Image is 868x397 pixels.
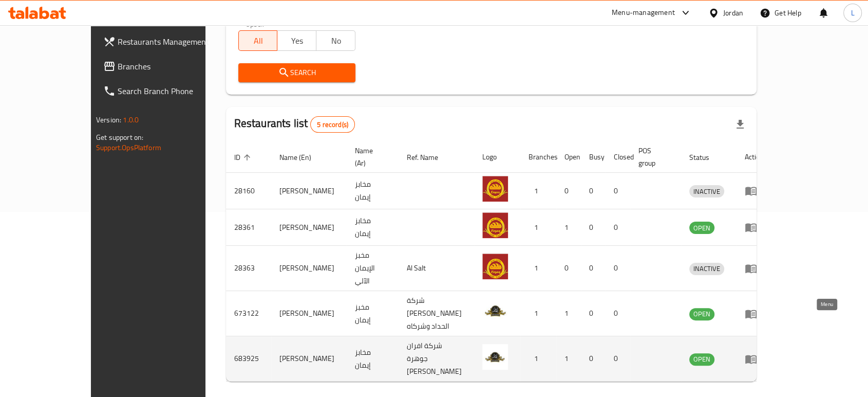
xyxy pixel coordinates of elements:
th: Branches [520,141,556,173]
label: Upsell [246,20,265,27]
td: 1 [556,291,581,336]
td: 28363 [226,246,271,291]
span: L [851,7,854,19]
span: OPEN [689,222,714,234]
th: Action [737,141,772,173]
td: شركة [PERSON_NAME] الحداد وشركاه [399,291,474,336]
td: 1 [520,246,556,291]
a: Branches [95,54,236,79]
span: ID [234,151,254,164]
span: INACTIVE [689,186,724,197]
td: شركة افران جوهرة [PERSON_NAME] [399,336,474,382]
img: Eman Bakery [482,254,508,279]
td: 0 [581,291,606,336]
td: مخبز إيمان [347,291,399,336]
span: POS group [638,145,669,169]
span: No [320,33,351,48]
div: Menu [745,262,764,275]
span: 1.0.0 [123,113,139,127]
td: 683925 [226,336,271,382]
button: All [238,30,278,51]
div: Jordan [723,7,743,19]
div: Export file [728,112,752,137]
span: Name (Ar) [355,145,386,169]
td: 1 [520,336,556,382]
td: مخابز إيمان [347,209,399,246]
td: 0 [606,209,630,246]
a: Support.OpsPlatform [96,141,161,154]
img: EMAN BAKERY [482,299,508,324]
span: Version: [96,113,121,127]
span: INACTIVE [689,263,724,275]
div: Menu [745,221,764,233]
div: Menu [745,308,764,320]
td: 1 [520,209,556,246]
img: Eman Bakery [482,344,508,370]
span: Restaurants Management [118,35,228,48]
td: 0 [581,246,606,291]
td: [PERSON_NAME] [271,173,347,209]
td: 1 [520,291,556,336]
span: Branches [118,60,228,73]
span: Name (En) [279,151,325,164]
span: OPEN [689,353,714,365]
td: 0 [606,173,630,209]
td: 0 [581,209,606,246]
img: Eman Bakery [482,212,508,238]
div: OPEN [689,222,714,234]
td: 1 [556,336,581,382]
td: 0 [581,173,606,209]
th: Open [556,141,581,173]
td: [PERSON_NAME] [271,246,347,291]
h2: Restaurants list [234,116,355,133]
span: 5 record(s) [311,120,354,130]
div: Menu-management [612,7,675,19]
td: مخابز إيمان [347,173,399,209]
td: مخابز إيمان [347,336,399,382]
span: OPEN [689,308,714,320]
span: Ref. Name [407,151,451,164]
span: Search Branch Phone [118,85,228,97]
div: OPEN [689,308,714,320]
td: مخبز الإيمان الآلي [347,246,399,291]
td: 0 [606,336,630,382]
td: 1 [556,209,581,246]
span: Get support on: [96,131,143,144]
td: 28361 [226,209,271,246]
button: No [316,30,355,51]
td: 0 [556,173,581,209]
span: Status [689,151,723,164]
span: Search [247,66,347,79]
div: Total records count [310,116,355,133]
span: All [243,33,274,48]
td: 0 [606,291,630,336]
td: 673122 [226,291,271,336]
th: Closed [606,141,630,173]
div: Menu [745,185,764,197]
td: [PERSON_NAME] [271,291,347,336]
td: 28160 [226,173,271,209]
a: Search Branch Phone [95,79,236,103]
table: enhanced table [226,141,772,382]
td: 0 [581,336,606,382]
td: 1 [520,173,556,209]
button: Yes [277,30,316,51]
td: [PERSON_NAME] [271,336,347,382]
span: Yes [281,33,312,48]
img: Eman Bakery [482,176,508,202]
button: Search [238,63,355,82]
th: Logo [474,141,520,173]
a: Restaurants Management [95,29,236,54]
td: 0 [556,246,581,291]
td: Al Salt [399,246,474,291]
td: [PERSON_NAME] [271,209,347,246]
td: 0 [606,246,630,291]
th: Busy [581,141,606,173]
